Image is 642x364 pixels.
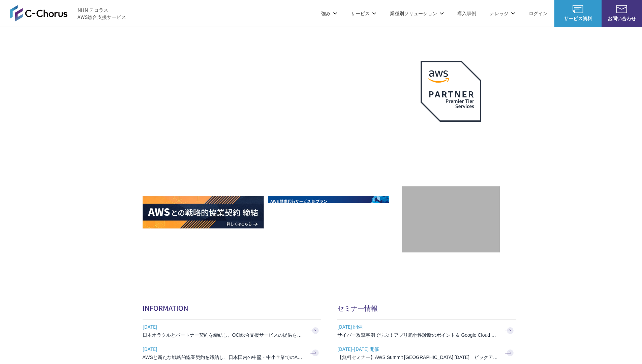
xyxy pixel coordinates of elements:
span: NHN テコラス AWS総合支援サービス [78,6,126,21]
img: AWSとの戦略的協業契約 締結 [143,196,264,229]
em: AWS [443,130,458,140]
img: 契約件数 [416,196,486,246]
span: [DATE] 開催 [337,322,499,332]
a: AWS総合支援サービス C-Chorus NHN テコラスAWS総合支援サービス [10,5,126,21]
p: 強み [321,10,337,17]
img: AWS請求代行サービス 統合管理プラン [268,196,389,229]
a: ログイン [529,10,548,17]
h3: 日本オラクルとパートナー契約を締結し、OCI総合支援サービスの提供を開始 [143,332,304,338]
a: 導入事例 [457,10,476,17]
img: AWS総合支援サービス C-Chorus [10,5,67,21]
p: ナレッジ [490,10,515,17]
h3: 【無料セミナー】AWS Summit [GEOGRAPHIC_DATA] [DATE] ピックアップセッション [337,354,499,361]
img: お問い合わせ [616,5,627,13]
h3: サイバー攻撃事例で学ぶ！アプリ脆弱性診断のポイント＆ Google Cloud セキュリティ対策 [337,332,499,338]
a: [DATE] AWSと新たな戦略的協業契約を締結し、日本国内の中堅・中小企業でのAWS活用を加速 [143,342,321,364]
span: サービス資料 [554,15,602,22]
h1: AWS ジャーニーの 成功を実現 [143,111,402,176]
p: 業種別ソリューション [390,10,444,17]
a: [DATE] 日本オラクルとパートナー契約を締結し、OCI総合支援サービスの提供を開始 [143,320,321,342]
h2: INFORMATION [143,303,321,313]
span: [DATE] [143,344,304,354]
p: AWSの導入からコスト削減、 構成・運用の最適化からデータ活用まで 規模や業種業態を問わない マネージドサービスで [143,74,402,104]
a: [DATE]-[DATE] 開催 【無料セミナー】AWS Summit [GEOGRAPHIC_DATA] [DATE] ピックアップセッション [337,342,516,364]
p: サービス [351,10,376,17]
span: [DATE] [143,322,304,332]
a: [DATE] 開催 サイバー攻撃事例で学ぶ！アプリ脆弱性診断のポイント＆ Google Cloud セキュリティ対策 [337,320,516,342]
p: 最上位プレミアティア サービスパートナー [412,130,489,156]
img: AWS総合支援サービス C-Chorus サービス資料 [573,5,583,13]
img: AWSプレミアティアサービスパートナー [421,61,481,122]
span: お問い合わせ [602,15,642,22]
h3: AWSと新たな戦略的協業契約を締結し、日本国内の中堅・中小企業でのAWS活用を加速 [143,354,304,361]
h2: セミナー情報 [337,303,516,313]
span: [DATE]-[DATE] 開催 [337,344,499,354]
